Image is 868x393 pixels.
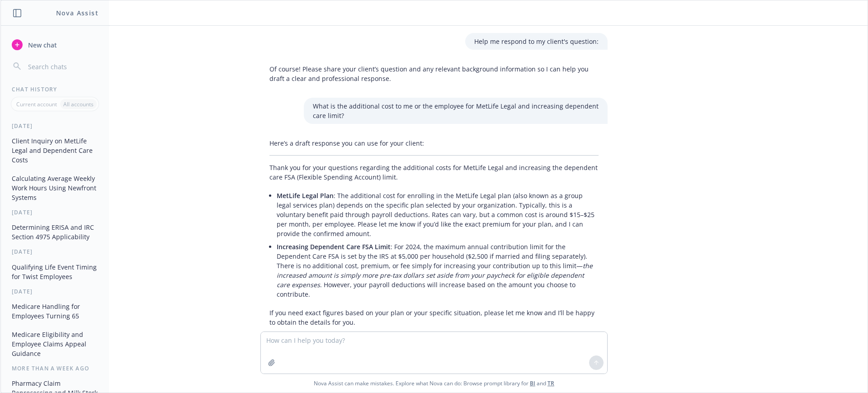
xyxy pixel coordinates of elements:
p: Here’s a draft response you can use for your client: [269,138,599,148]
p: All accounts [63,100,94,108]
div: Chat History [1,85,109,93]
button: Medicare Handling for Employees Turning 65 [8,299,102,323]
div: [DATE] [1,248,109,256]
a: BI [530,379,535,387]
p: If you need exact figures based on your plan or your specific situation, please let me know and I... [269,308,599,327]
em: the increased amount is simply more pre-tax dollars set aside from your paycheck for eligible dep... [277,261,593,289]
span: MetLife Legal Plan [277,191,334,200]
span: New chat [26,40,57,50]
button: Qualifying Life Event Timing for Twist Employees [8,260,102,284]
p: : The additional cost for enrolling in the MetLife Legal plan (also known as a group legal servic... [277,191,599,238]
div: More than a week ago [1,365,109,372]
span: Increasing Dependent Care FSA Limit [277,242,391,251]
input: Search chats [26,60,98,73]
p: : For 2024, the maximum annual contribution limit for the Dependent Care FSA is set by the IRS at... [277,242,599,299]
h1: Nova Assist [56,8,99,18]
div: [DATE] [1,208,109,216]
p: What is the additional cost to me or the employee for MetLife Legal and increasing dependent care... [313,101,599,120]
button: Medicare Eligibility and Employee Claims Appeal Guidance [8,327,102,361]
p: Of course! Please share your client’s question and any relevant background information so I can h... [269,64,599,83]
button: Calculating Average Weekly Work Hours Using Newfront Systems [8,171,102,205]
button: New chat [8,37,102,53]
div: [DATE] [1,288,109,295]
a: TR [547,379,554,387]
span: Nova Assist can make mistakes. Explore what Nova can do: Browse prompt library for and [4,374,864,393]
p: Thank you for your questions regarding the additional costs for MetLife Legal and increasing the ... [269,163,599,182]
p: Help me respond to my client's question: [474,37,599,46]
button: Client Inquiry on MetLife Legal and Dependent Care Costs [8,133,102,167]
div: [DATE] [1,122,109,130]
button: Determining ERISA and IRC Section 4975 Applicability [8,220,102,244]
p: Current account [16,100,57,108]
